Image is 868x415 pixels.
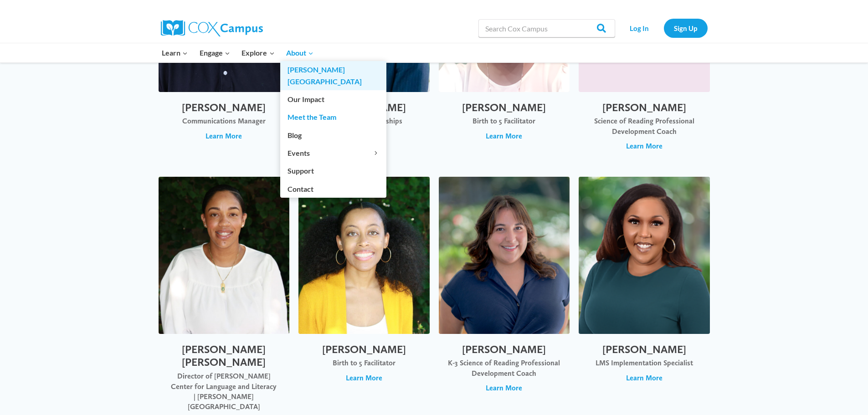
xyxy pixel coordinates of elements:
span: Learn More [205,131,242,141]
div: Science of Reading Professional Development Coach [588,116,701,137]
div: K‑3 Science of Reading Professional Development Coach [448,358,561,379]
a: Log In [620,19,659,37]
h2: [PERSON_NAME] [168,101,281,114]
button: Child menu of Engage [194,43,236,62]
div: LMS Implementation Specialist [588,358,701,368]
span: Learn More [486,383,522,393]
h2: [PERSON_NAME] [308,343,421,356]
h2: [PERSON_NAME] [588,101,701,114]
h2: [PERSON_NAME] [448,343,561,356]
span: Learn More [486,131,522,141]
span: Learn More [626,373,663,383]
a: Our Impact [280,91,386,108]
span: Learn More [346,373,382,383]
a: Sign Up [664,19,708,37]
h2: [PERSON_NAME] [PERSON_NAME] [168,343,281,369]
button: Child menu of Events [280,144,386,162]
input: Search Cox Campus [478,19,615,37]
div: Birth to 5 Facilitator [448,116,561,126]
img: Cox Campus [161,20,263,36]
span: Learn More [626,141,663,151]
div: Birth to 5 Facilitator [308,358,421,368]
h2: [PERSON_NAME] [448,101,561,114]
a: Contact [280,180,386,197]
a: Support [280,162,386,179]
button: Child menu of Learn [156,43,194,62]
nav: Secondary Navigation [620,19,708,37]
nav: Primary Navigation [156,43,319,62]
button: Child menu of About [280,43,319,62]
a: Blog [280,126,386,143]
div: Communications Manager [168,116,281,126]
h2: [PERSON_NAME] [588,343,701,356]
div: Director of [PERSON_NAME] Center for Language and Literacy | [PERSON_NAME][GEOGRAPHIC_DATA] [168,371,281,412]
a: [PERSON_NAME][GEOGRAPHIC_DATA] [280,61,386,90]
a: Meet the Team [280,108,386,126]
button: Child menu of Explore [236,43,281,62]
